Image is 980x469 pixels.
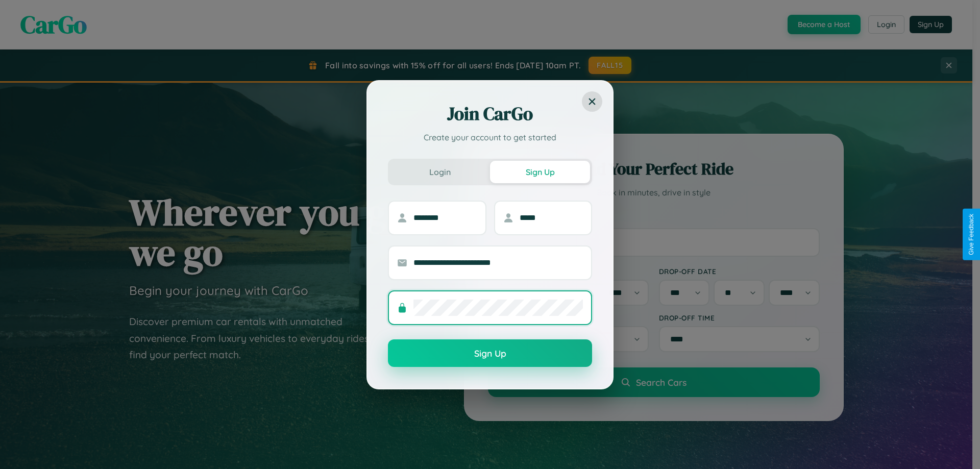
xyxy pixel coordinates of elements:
div: Give Feedback [968,214,975,255]
button: Sign Up [388,339,592,367]
button: Login [390,161,490,183]
button: Sign Up [490,161,590,183]
h2: Join CarGo [388,102,592,126]
p: Create your account to get started [388,131,592,143]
